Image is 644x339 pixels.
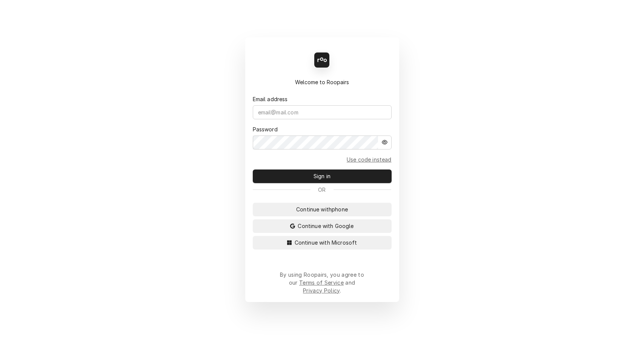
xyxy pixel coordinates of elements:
[253,78,392,86] div: Welcome to Roopairs
[253,236,392,250] button: Continue with Microsoft
[253,95,288,103] label: Email address
[253,169,392,183] button: Sign in
[253,105,392,119] input: email@mail.com
[253,219,392,233] button: Continue with Google
[253,125,278,133] label: Password
[296,222,355,230] span: Continue with Google
[347,156,392,163] a: Go to Email and code form
[280,271,364,294] div: By using Roopairs, you agree to our and .
[253,203,392,216] button: Continue withphone
[299,279,344,286] a: Terms of Service
[295,205,349,213] span: Continue with phone
[293,239,359,247] span: Continue with Microsoft
[312,172,332,180] span: Sign in
[303,287,340,294] a: Privacy Policy
[253,186,392,194] div: Or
